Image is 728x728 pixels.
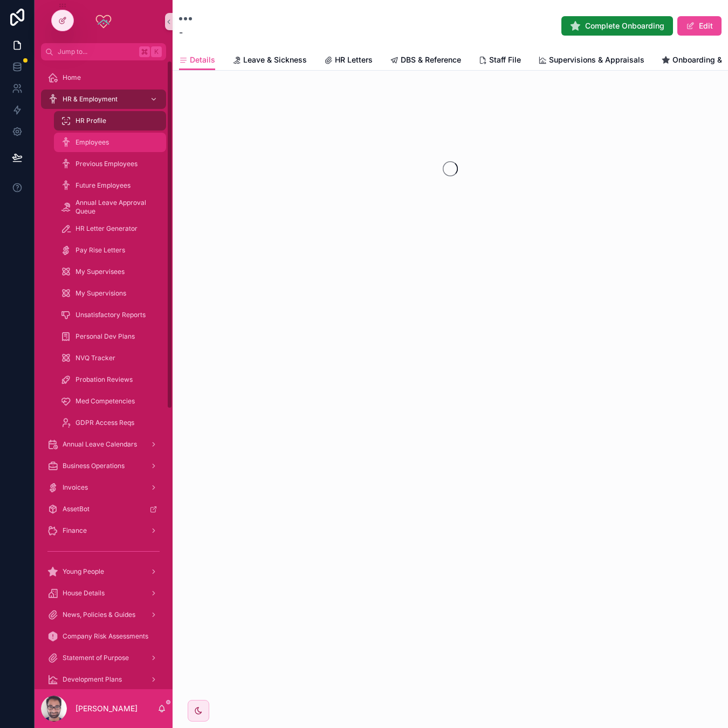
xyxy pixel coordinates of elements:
[41,627,166,646] a: Company Risk Assessments
[75,267,125,276] span: My Supervisees
[561,16,673,36] button: Complete Onboarding
[54,348,166,368] a: NVQ Tracker
[41,499,166,519] a: AssetBot
[390,50,461,72] a: DBS & Reference
[63,675,122,684] span: Development Plans
[75,397,135,406] span: Med Competencies
[54,197,166,217] a: Annual Leave Approval Queue
[243,54,307,65] span: Leave & Sickness
[75,354,115,362] span: NVQ Tracker
[41,562,166,581] a: Young People
[677,16,722,36] button: Edit
[549,54,644,65] span: Supervisions & Appraisals
[41,43,166,60] button: Jump to...K
[75,332,135,341] span: Personal Dev Plans
[41,670,166,689] a: Development Plans
[538,50,644,72] a: Supervisions & Appraisals
[54,176,166,195] a: Future Employees
[54,413,166,432] a: GDPR Access Reqs
[41,583,166,603] a: House Details
[75,311,146,319] span: Unsatisfactory Reports
[75,418,134,427] span: GDPR Access Reqs
[54,133,166,152] a: Employees
[58,47,135,56] span: Jump to...
[179,26,192,39] p: -
[41,68,166,87] a: Home
[41,90,166,109] a: HR & Employment
[54,327,166,346] a: Personal Dev Plans
[489,54,521,65] span: Staff File
[54,219,166,238] a: HR Letter Generator
[75,116,106,125] span: HR Profile
[585,20,664,31] span: Complete Onboarding
[75,703,138,714] p: [PERSON_NAME]
[41,478,166,497] a: Invoices
[41,648,166,668] a: Statement of Purpose
[35,60,173,689] div: scrollable content
[63,440,137,449] span: Annual Leave Calendars
[75,198,155,216] span: Annual Leave Approval Queue
[54,370,166,389] a: Probation Reviews
[63,589,105,597] span: House Details
[75,224,138,233] span: HR Letter Generator
[75,181,131,190] span: Future Employees
[54,284,166,303] a: My Supervisions
[54,154,166,174] a: Previous Employees
[41,521,166,540] a: Finance
[75,375,133,384] span: Probation Reviews
[54,111,166,131] a: HR Profile
[324,50,373,72] a: HR Letters
[54,262,166,281] a: My Supervisees
[152,47,161,56] span: K
[54,305,166,325] a: Unsatisfactory Reports
[63,95,118,104] span: HR & Employment
[63,654,129,662] span: Statement of Purpose
[75,289,126,298] span: My Supervisions
[232,50,307,72] a: Leave & Sickness
[478,50,521,72] a: Staff File
[95,13,112,30] img: App logo
[41,605,166,624] a: News, Policies & Guides
[54,392,166,411] a: Med Competencies
[41,456,166,476] a: Business Operations
[401,54,461,65] span: DBS & Reference
[335,54,373,65] span: HR Letters
[63,567,104,576] span: Young People
[54,241,166,260] a: Pay Rise Letters
[179,50,215,71] a: Details
[63,610,135,619] span: News, Policies & Guides
[63,73,81,82] span: Home
[41,435,166,454] a: Annual Leave Calendars
[63,462,125,470] span: Business Operations
[75,138,109,147] span: Employees
[75,160,138,168] span: Previous Employees
[63,483,88,492] span: Invoices
[63,526,87,535] span: Finance
[75,246,125,255] span: Pay Rise Letters
[190,54,215,65] span: Details
[63,632,148,641] span: Company Risk Assessments
[63,505,90,513] span: AssetBot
